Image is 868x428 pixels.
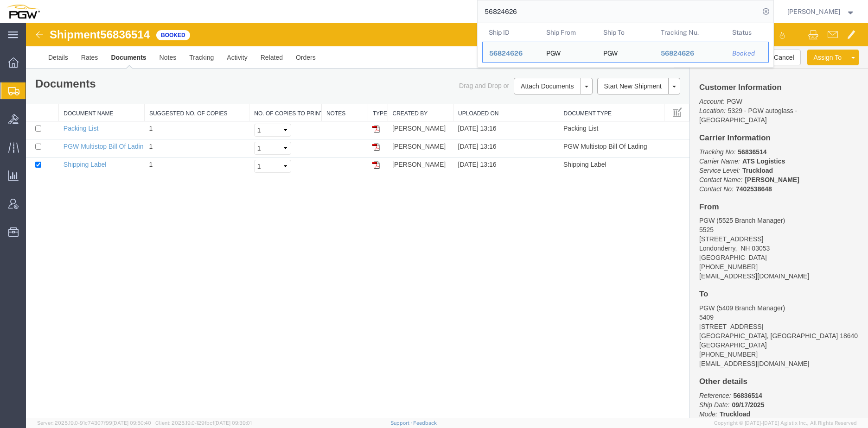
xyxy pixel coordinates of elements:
th: Ship ID [482,23,540,42]
div: PGW [546,42,560,62]
address: PGW (5525 Branch Manager) 5525 [STREET_ADDRESS] Londonderry, NH 03053 [PHONE_NUMBER] [EMAIL_ADDRE... [673,193,833,258]
span: Drag and Drop or [433,59,483,66]
td: Shipping Label [533,134,638,152]
i: Carrier Name: [673,134,714,142]
td: [DATE] 13:16 [428,98,533,116]
b: Truckload [694,387,724,395]
input: Search for shipment number, reference number [478,0,759,23]
a: Packing List [38,101,72,109]
img: pdf.gif [346,138,354,145]
span: [GEOGRAPHIC_DATA] [673,318,741,326]
b: Truckload [716,144,747,151]
b: [PERSON_NAME] [719,153,773,160]
span: 56824626 [489,50,523,57]
td: 1 [118,134,223,152]
button: [PERSON_NAME] [787,6,855,17]
i: Mode: [673,387,691,395]
i: Service Level: [673,144,714,151]
td: [PERSON_NAME] [362,98,428,116]
a: Support [390,420,414,426]
div: 56824626 [489,49,533,58]
a: Notes [127,23,157,45]
iframe: FS Legacy Container [26,23,868,418]
td: PGW Multistop Bill Of Lading [533,116,638,134]
a: Activity [194,23,228,45]
b: 56836514 [707,369,736,376]
td: [DATE] 13:16 [428,116,533,134]
address: PGW (5409 Branch Manager) 5409 [STREET_ADDRESS] [GEOGRAPHIC_DATA], [GEOGRAPHIC_DATA] 18640 [PHONE... [673,280,833,345]
h4: Other details [673,354,833,363]
b: 09/17/2025 [706,378,738,385]
i: Contact No: [673,162,708,170]
a: PGW Multistop Bill Of Lading [38,120,121,127]
div: Booked [732,49,762,58]
a: Shipping Label [38,138,81,145]
a: Feedback [413,420,437,426]
th: Status [726,23,769,42]
th: Uploaded On [428,81,533,98]
b: ATS Logistics [716,134,759,142]
p: 5329 - PGW autoglass - [GEOGRAPHIC_DATA] [673,74,833,101]
a: Related [228,23,263,45]
i: Account: [673,75,698,82]
th: Tracking Nu. [654,23,726,42]
span: [DATE] 09:39:01 [214,420,252,426]
button: Attach Documents [488,55,555,71]
td: 1 [118,98,223,116]
a: Documents [78,23,127,45]
i: Location: [673,84,700,91]
b: 56836514 [712,125,740,132]
img: logo [6,5,40,19]
button: Start New Shipment [571,55,643,71]
b: 7402538648 [710,162,746,170]
th: No. of Copies to Print [223,81,296,98]
td: [PERSON_NAME] [362,134,428,152]
th: Type [342,81,362,98]
img: pdf.gif [346,102,354,109]
th: Document Type [533,81,638,98]
span: [DATE] 09:50:40 [112,420,151,426]
a: Rates [49,23,79,45]
th: Ship To [597,23,654,42]
span: Copyright © [DATE]-[DATE] Agistix Inc., All Rights Reserved [714,419,857,427]
i: Contact Name: [673,153,716,160]
td: [PERSON_NAME] [362,116,428,134]
button: Assign To [781,26,822,42]
th: Created by [362,81,428,98]
a: Orders [263,23,296,45]
h4: To [673,267,833,276]
span: Jesse Dawson [787,6,840,17]
i: Tracking No: [673,125,709,132]
h1: Documents [9,55,70,67]
h4: From [673,180,833,189]
span: Server: 2025.19.0-91c74307f99 [37,420,151,426]
span: 56824626 [660,50,694,57]
span: Client: 2025.19.0-129fbcf [155,420,252,426]
span: [GEOGRAPHIC_DATA] [673,231,741,238]
td: [DATE] 13:16 [428,134,533,152]
td: Packing List [533,98,638,116]
th: Notes [295,81,342,98]
span: PGW [701,75,716,82]
div: PGW [603,42,618,62]
i: Reference: [673,369,705,376]
img: pdf.gif [346,120,354,127]
td: 1 [118,116,223,134]
th: Document Name [33,81,119,98]
button: Manage table columns [643,81,660,98]
th: Suggested No. of Copies [118,81,223,98]
table: Search Results [482,23,773,67]
h4: Carrier Information [673,111,833,120]
th: Ship From [539,23,597,42]
a: Tracking [157,23,194,45]
h4: Customer Information [673,60,833,69]
i: Ship Date: [673,378,703,385]
div: 56824626 [660,49,719,58]
button: Cancel [741,26,775,42]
